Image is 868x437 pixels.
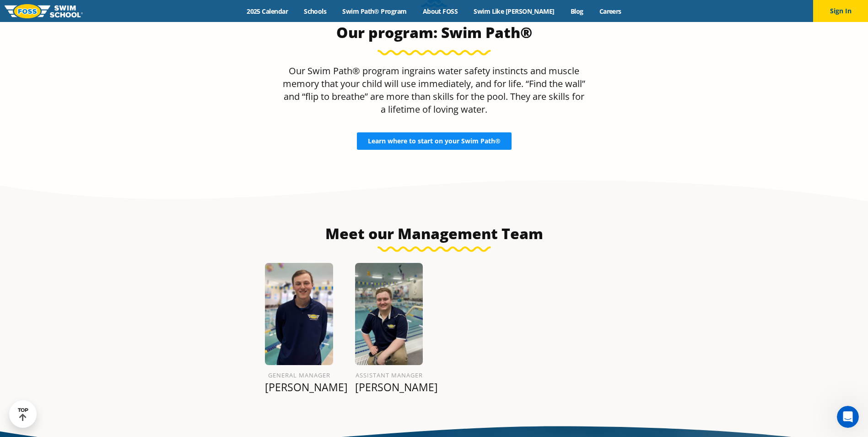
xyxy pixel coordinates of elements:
a: 2025 Calendar [239,7,296,16]
a: Swim Path® Program [334,7,415,16]
span: Learn where to start on your Swim Path® [368,138,501,144]
h3: Meet our Management Team [218,224,650,243]
img: FOSS Swim School Logo [5,4,83,18]
p: [PERSON_NAME] [265,381,333,393]
h6: Assistant Manager [355,370,423,381]
img: JACOB_V_2019_WEB.jpg [265,263,333,365]
h3: Our program: Swim Path® [282,23,586,42]
a: Swim Like [PERSON_NAME] [466,7,563,16]
a: Schools [296,7,334,16]
a: Blog [562,7,591,16]
a: Careers [591,7,629,16]
img: IMG_3517-e1650404141390.jpg [355,263,423,365]
div: TOP [18,407,28,421]
iframe: Intercom live chat [837,406,859,428]
h6: General Manager [265,370,333,381]
p: Our Swim Path® program ingrains water safety instincts and muscle memory that your child will use... [282,65,586,116]
p: [PERSON_NAME] [355,381,423,393]
a: Learn where to start on your Swim Path® [357,132,512,150]
a: About FOSS [415,7,466,16]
